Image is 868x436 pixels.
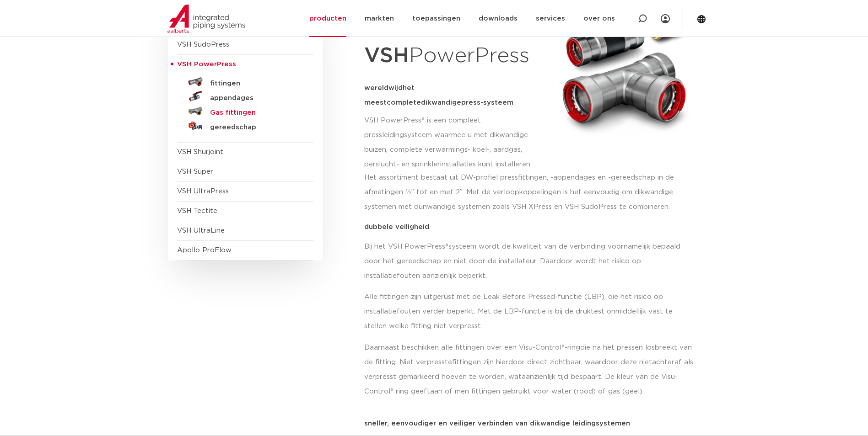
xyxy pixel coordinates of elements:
[387,99,421,106] span: complete
[210,94,301,102] h5: appendages
[177,104,313,118] a: Gas fittingen
[364,359,693,380] span: achteraf als verpresst gemarkeerd hoeven te worden, wat
[210,109,301,117] h5: Gas fittingen
[364,243,680,279] span: systeem wordt de kwaliteit van de verbinding voornamelijk bepaald door het gereedschap en niet do...
[364,223,695,230] p: dubbele veiligheid
[421,99,461,106] span: dikwandige
[177,41,229,48] a: VSH SudoPress
[177,227,225,234] a: VSH UltraLine
[430,388,644,395] span: aan of men fittingen gebruikt voor water (rood) of gas (geel).
[364,85,403,91] span: wereldwijd
[364,113,536,172] p: VSH PowerPress® is een compleet pressleidingsysteem waarmee u met dikwandige buizen, complete ver...
[364,420,695,427] p: sneller, eenvoudiger en veiliger verbinden van dikwandige leidingsystemen
[177,61,236,68] span: VSH PowerPress
[445,243,448,250] span: ®
[364,373,678,395] span: aanzienlijk tijd bespaart. De kleur van de Visu-Control® ring geeft
[177,149,223,155] a: VSH Shurjoint
[364,45,409,66] strong: VSH
[177,247,232,254] a: Apollo ProFlow
[177,207,217,214] a: VSH Tectite
[452,359,652,366] span: fittingen zijn hierdoor direct zichtbaar, waardoor deze niet
[364,170,695,214] p: Het assortiment bestaat uit DW-profiel pressfittingen, -appendages en -gereedschap in de afmeting...
[177,168,213,175] a: VSH Super
[364,344,692,366] span: die na het pressen losbreekt van de fitting. Niet verpresste
[364,85,415,106] span: het meest
[210,123,301,132] h5: gereedschap
[461,99,513,106] span: press-systeem
[364,344,580,351] span: Daarnaast beschikken alle fittingen over een Visu-Control®-ring
[364,243,445,250] span: Bij het VSH PowerPress
[177,89,313,104] a: appendages
[364,290,695,334] p: Alle fittingen zijn uitgerust met de Leak Before Pressed-functie (LBP), die het risico op install...
[177,188,229,195] a: VSH UltraPress
[177,74,313,89] a: fittingen
[364,38,536,74] h1: PowerPress
[177,118,313,133] a: gereedschap
[210,80,301,88] h5: fittingen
